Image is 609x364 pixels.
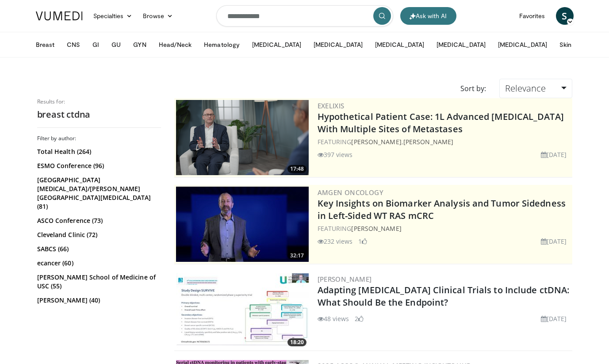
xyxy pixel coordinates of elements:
button: Hematology [199,36,245,54]
li: 397 views [318,150,353,159]
a: Browse [138,7,178,25]
a: [GEOGRAPHIC_DATA][MEDICAL_DATA]/[PERSON_NAME][GEOGRAPHIC_DATA][MEDICAL_DATA] (81) [37,176,159,211]
a: ESMO Conference (96) [37,161,159,170]
a: ecancer (60) [37,259,159,268]
button: Skin [554,36,577,54]
a: 32:17 [176,187,309,262]
li: [DATE] [541,237,567,246]
a: S [556,7,574,25]
a: ASCO Conference (73) [37,216,159,225]
li: [DATE] [541,314,567,323]
a: Amgen Oncology [318,188,384,197]
p: Results for: [37,98,161,105]
li: 2 [355,314,364,323]
a: SABCS (66) [37,245,159,253]
a: Hypothetical Patient Case: 1L Advanced [MEDICAL_DATA] With Multiple Sites of Metastases [318,111,564,135]
span: 17:48 [287,165,306,173]
a: 17:48 [176,100,309,175]
button: GU [106,36,126,54]
span: 18:20 [287,338,306,346]
button: [MEDICAL_DATA] [370,36,429,54]
button: GYN [128,36,151,54]
img: 8c55561c-f4c3-4592-9ddd-8b93e915031d.300x170_q85_crop-smart_upscale.jpg [176,273,309,349]
img: 84b4300d-85e9-460f-b732-bf58958c3fce.png.300x170_q85_crop-smart_upscale.png [176,100,309,175]
a: Exelixis [318,101,345,110]
a: Specialties [88,7,138,25]
a: [PERSON_NAME] (40) [37,296,159,305]
li: 232 views [318,237,353,246]
button: [MEDICAL_DATA] [247,36,306,54]
li: 48 views [318,314,349,323]
a: Cleveland Clinic (72) [37,230,159,239]
input: Search topics, interventions [216,5,393,27]
a: [PERSON_NAME] [351,224,401,233]
li: [DATE] [541,150,567,159]
button: CNS [61,36,85,54]
span: 32:17 [287,252,306,260]
span: Relevance [505,82,546,94]
a: Total Health (264) [37,147,159,156]
button: GI [87,36,104,54]
a: [PERSON_NAME] [318,275,372,284]
a: Relevance [499,79,572,98]
div: FEATURING , [318,137,571,146]
button: [MEDICAL_DATA] [308,36,368,54]
img: 5ecd434b-3529-46b9-a096-7519503420a4.png.300x170_q85_crop-smart_upscale.jpg [176,187,309,262]
img: VuMedi Logo [36,11,83,20]
button: Ask with AI [400,7,456,25]
a: Key Insights on Biomarker Analysis and Tumor Sidedness in Left-Sided WT RAS mCRC [318,197,566,222]
a: 18:20 [176,273,309,349]
h3: Filter by author: [37,135,161,142]
a: [PERSON_NAME] [351,138,401,146]
h2: breast ctdna [37,109,161,120]
div: FEATURING [318,224,571,233]
a: Favorites [514,7,551,25]
a: [PERSON_NAME] [403,138,453,146]
button: Breast [31,36,60,54]
button: [MEDICAL_DATA] [493,36,552,54]
button: [MEDICAL_DATA] [431,36,491,54]
a: [PERSON_NAME] School of Medicine of USC (55) [37,273,159,291]
li: 1 [358,237,367,246]
div: Sort by: [454,79,493,98]
a: Adapting [MEDICAL_DATA] Clinical Trials to Include ctDNA: What Should Be the Endpoint? [318,284,570,308]
button: Head/Neck [153,36,197,54]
